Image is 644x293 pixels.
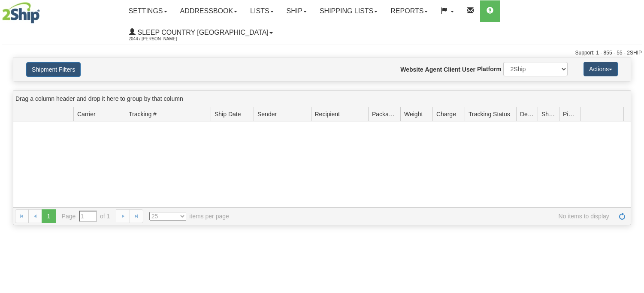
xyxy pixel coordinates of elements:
a: Reports [384,0,434,22]
span: Shipment Issues [541,110,556,118]
a: Refresh [615,209,629,223]
span: Packages [372,110,397,118]
span: 1 [42,209,55,223]
a: Settings [122,0,174,22]
span: No items to display [241,212,609,221]
label: Platform [477,65,502,73]
label: Website [400,65,423,74]
span: Tracking # [129,110,157,118]
span: Pickup Status [563,110,577,118]
button: Shipment Filters [26,62,81,77]
span: items per page [149,212,229,221]
label: User [462,65,475,74]
a: Sleep Country [GEOGRAPHIC_DATA] 2044 / [PERSON_NAME] [122,22,279,43]
a: Addressbook [174,0,244,22]
a: Shipping lists [313,0,384,22]
label: Client [444,65,460,74]
span: Page of 1 [62,211,110,222]
span: Tracking Status [469,110,510,118]
div: grid grouping header [13,91,631,107]
img: logo2044.jpg [2,2,40,24]
span: Charge [436,110,456,118]
label: Agent [425,65,442,74]
span: Weight [404,110,423,118]
a: Lists [244,0,280,22]
span: Sleep Country [GEOGRAPHIC_DATA] [136,29,269,36]
a: Ship [280,0,313,22]
div: Support: 1 - 855 - 55 - 2SHIP [2,49,642,57]
span: Recipient [315,110,340,118]
button: Actions [584,62,618,76]
span: Ship Date [215,110,241,118]
span: Sender [257,110,277,118]
span: 2044 / [PERSON_NAME] [129,35,193,43]
span: Delivery Status [520,110,534,118]
span: Carrier [77,110,96,118]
